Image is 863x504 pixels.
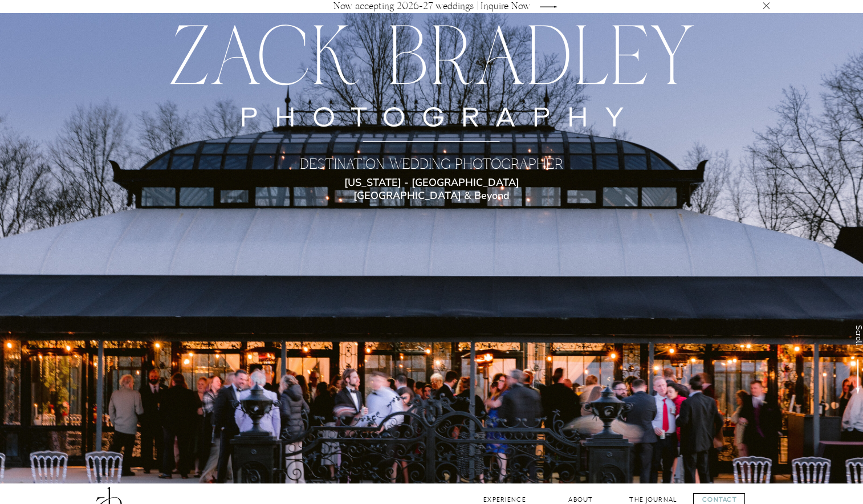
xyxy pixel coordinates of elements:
h2: Destination Wedding Photographer [260,156,603,176]
p: [US_STATE] - [GEOGRAPHIC_DATA] [GEOGRAPHIC_DATA] & Beyond [324,176,539,191]
a: Now accepting 2026-27 weddings | Inquire Now [328,2,535,11]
